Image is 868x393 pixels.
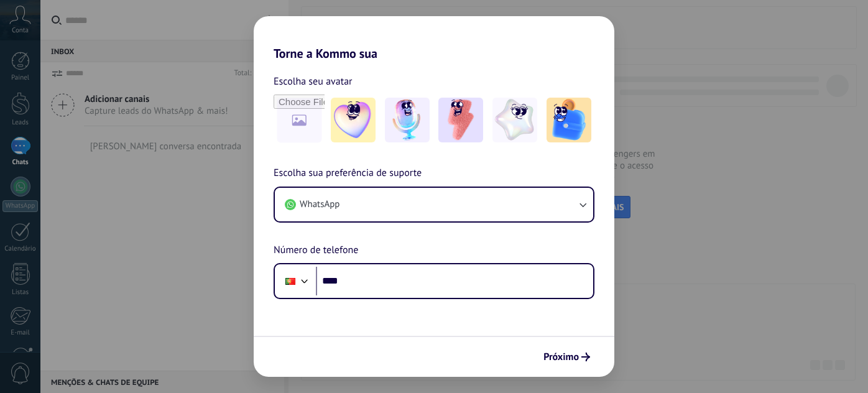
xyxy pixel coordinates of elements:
img: -2.jpeg [385,98,430,142]
img: -1.jpeg [331,98,376,142]
span: Escolha seu avatar [274,73,353,90]
span: WhatsApp [300,198,339,211]
img: -3.jpeg [438,98,483,142]
button: WhatsApp [275,188,593,221]
div: Portugal: + 351 [279,268,302,294]
span: Escolha sua preferência de suporte [274,165,422,182]
img: -5.jpeg [547,98,591,142]
span: Número de telefone [274,243,358,259]
button: Próximo [538,346,596,368]
img: -4.jpeg [492,98,537,142]
span: Próximo [543,353,579,361]
h2: Torne a Kommo sua [254,16,614,61]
